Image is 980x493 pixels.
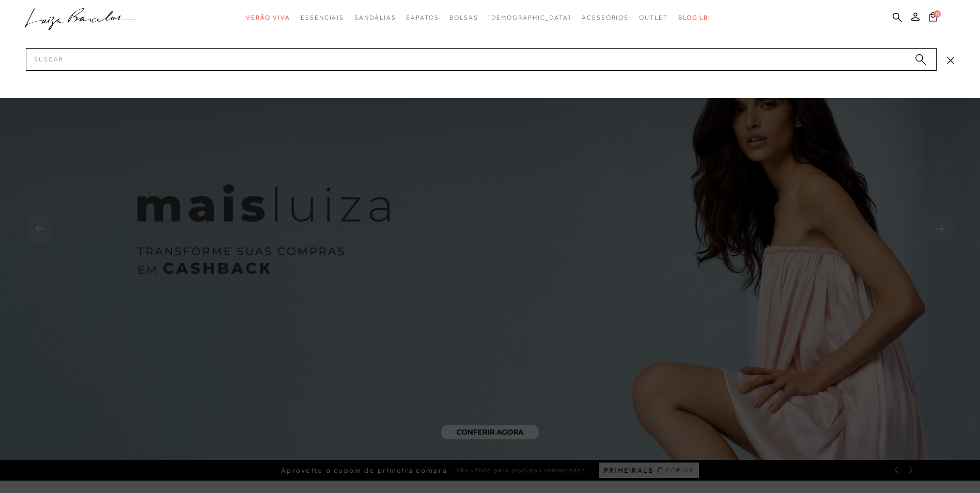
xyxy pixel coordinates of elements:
span: Essenciais [301,14,344,21]
a: categoryNavScreenReaderText [582,8,629,27]
a: BLOG LB [678,8,708,27]
span: Sapatos [406,14,439,21]
span: Bolsas [449,14,478,21]
button: 0 [926,11,940,25]
span: 0 [934,10,941,18]
span: Sandálias [354,14,396,21]
span: Acessórios [582,14,629,21]
span: Verão Viva [246,14,290,21]
a: categoryNavScreenReaderText [301,8,344,27]
input: Buscar. [26,48,937,71]
span: BLOG LB [678,14,708,21]
a: categoryNavScreenReaderText [639,8,668,27]
a: categoryNavScreenReaderText [449,8,478,27]
a: noSubCategoriesText [488,8,571,27]
span: Outlet [639,14,668,21]
a: categoryNavScreenReaderText [246,8,290,27]
a: categoryNavScreenReaderText [406,8,439,27]
span: [DEMOGRAPHIC_DATA] [488,14,571,21]
a: categoryNavScreenReaderText [354,8,396,27]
